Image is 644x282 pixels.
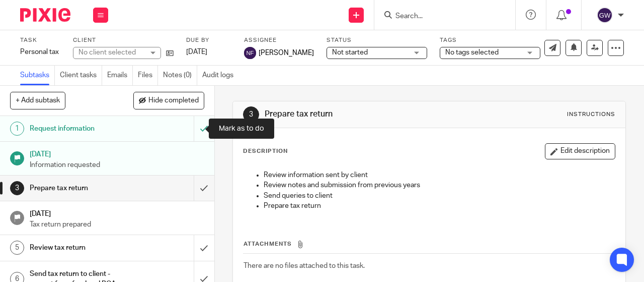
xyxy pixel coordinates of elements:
[264,170,615,180] p: Review information sent by client
[30,240,132,255] h1: Review tax return
[265,109,451,120] h1: Prepare tax return
[20,36,60,44] label: Task
[244,241,292,247] span: Attachments
[10,122,24,136] div: 1
[545,143,615,159] button: Edit description
[30,219,204,230] p: Tax return prepared
[244,36,314,44] label: Assignee
[60,66,102,85] a: Client tasks
[332,49,368,56] span: Not started
[20,66,55,85] a: Subtasks
[30,121,132,136] h1: Request information
[30,181,132,196] h1: Prepare tax return
[186,48,207,55] span: [DATE]
[243,106,259,123] div: 3
[264,201,615,211] p: Prepare tax return
[10,241,24,255] div: 5
[394,12,485,21] input: Search
[20,47,60,57] div: Personal tax
[186,36,231,44] label: Due by
[133,92,204,109] button: Hide completed
[264,191,615,201] p: Send queries to client
[78,47,144,58] div: No client selected
[73,36,174,44] label: Client
[10,181,24,195] div: 3
[30,206,204,219] h1: [DATE]
[445,49,499,56] span: No tags selected
[597,7,613,23] img: svg%3E
[440,36,540,44] label: Tags
[244,47,256,59] img: svg%3E
[243,147,288,155] p: Description
[244,262,365,269] span: There are no files attached to this task.
[10,92,65,109] button: + Add subtask
[148,97,199,105] span: Hide completed
[327,36,427,44] label: Status
[163,66,197,85] a: Notes (0)
[259,48,314,58] span: [PERSON_NAME]
[107,66,133,85] a: Emails
[567,110,615,119] div: Instructions
[202,66,238,85] a: Audit logs
[30,160,204,170] p: Information requested
[20,8,70,22] img: Pixie
[30,147,204,159] h1: [DATE]
[138,66,158,85] a: Files
[264,180,615,190] p: Review notes and submission from previous years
